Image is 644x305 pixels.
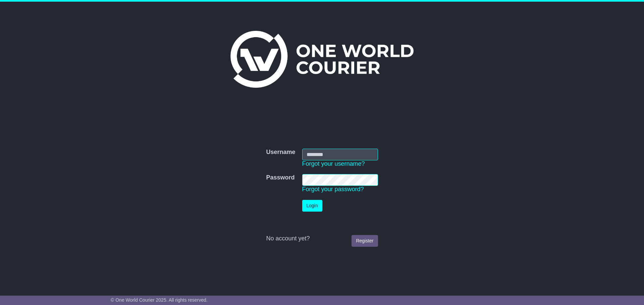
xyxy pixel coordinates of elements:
label: Username [266,149,295,156]
div: No account yet? [266,235,378,242]
button: Login [302,200,322,212]
img: One World [230,31,414,88]
span: © One World Courier 2025. All rights reserved. [111,297,208,303]
label: Password [266,174,294,181]
a: Register [352,235,378,247]
a: Forgot your username? [302,160,365,167]
a: Forgot your password? [302,186,364,193]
